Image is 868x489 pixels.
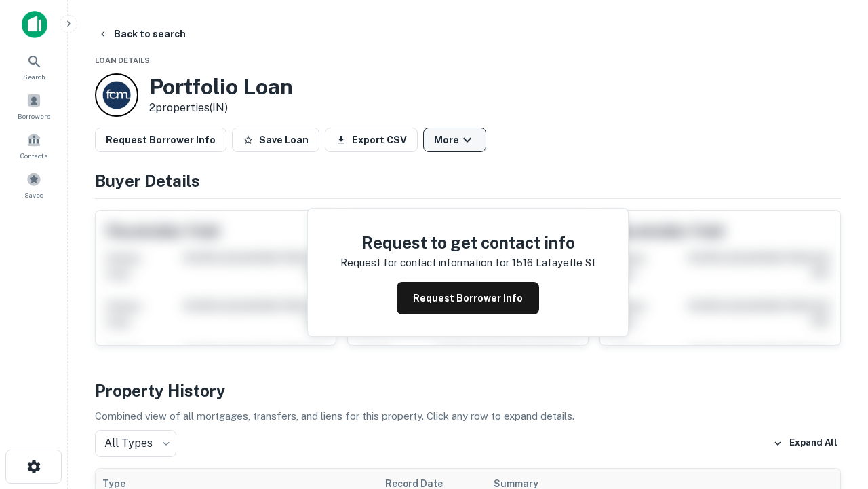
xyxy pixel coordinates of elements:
button: More [423,128,486,152]
button: Request Borrower Info [397,282,539,314]
img: capitalize-icon.png [22,11,47,38]
a: Contacts [4,127,64,164]
span: Contacts [20,150,47,161]
button: Save Loan [232,128,319,152]
button: Export CSV [325,128,418,152]
h4: Buyer Details [95,168,841,193]
a: Borrowers [4,88,64,124]
button: Request Borrower Info [95,128,226,152]
h3: Portfolio Loan [149,74,293,100]
p: Combined view of all mortgages, transfers, and liens for this property. Click any row to expand d... [95,408,841,424]
button: Expand All [770,433,841,454]
p: 1516 lafayette st [512,255,595,271]
span: Loan Details [95,56,150,65]
span: Search [23,71,45,82]
span: Saved [24,189,44,200]
a: Search [4,48,64,85]
p: Request for contact information for [340,255,509,271]
p: 2 properties (IN) [149,100,293,116]
h4: Property History [95,378,841,403]
iframe: Chat Widget [800,380,868,446]
a: Saved [4,166,64,203]
h4: Request to get contact info [340,230,595,255]
div: All Types [95,430,176,457]
span: Borrowers [18,111,50,122]
button: Back to search [92,22,191,46]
